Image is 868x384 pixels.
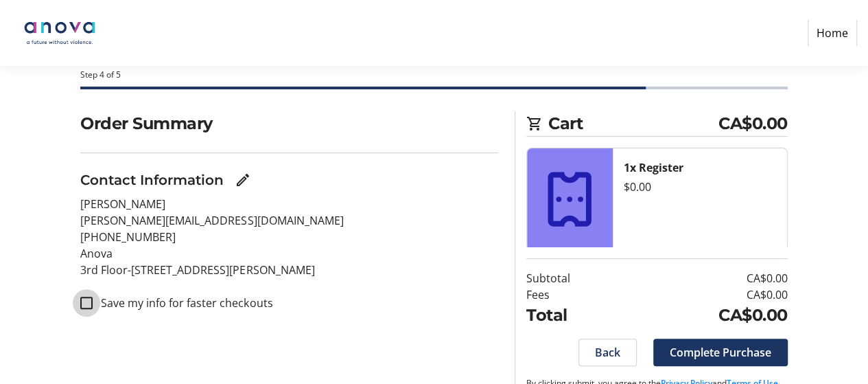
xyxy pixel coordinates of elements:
[80,229,498,245] p: [PHONE_NUMBER]
[718,111,788,136] span: CA$0.00
[526,303,628,328] td: Total
[808,20,857,46] a: Home
[628,270,788,286] td: CA$0.00
[80,212,498,229] p: [PERSON_NAME][EMAIL_ADDRESS][DOMAIN_NAME]
[548,111,718,136] span: Cart
[80,196,498,212] p: [PERSON_NAME]
[624,179,776,195] div: $0.00
[526,286,628,303] td: Fees
[624,160,683,175] strong: 1x Register
[80,245,498,262] p: Anova
[11,5,108,60] img: Anova: A Future Without Violence's Logo
[93,295,272,311] label: Save my info for faster checkouts
[595,344,620,361] span: Back
[628,303,788,328] td: CA$0.00
[578,339,637,366] button: Back
[229,166,257,194] button: Edit Contact Information
[80,262,498,278] p: 3rd Floor-[STREET_ADDRESS][PERSON_NAME]
[80,69,787,81] div: Step 4 of 5
[526,270,628,286] td: Subtotal
[628,286,788,303] td: CA$0.00
[653,339,788,366] button: Complete Purchase
[670,344,771,361] span: Complete Purchase
[80,170,224,190] h3: Contact Information
[80,111,498,136] h2: Order Summary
